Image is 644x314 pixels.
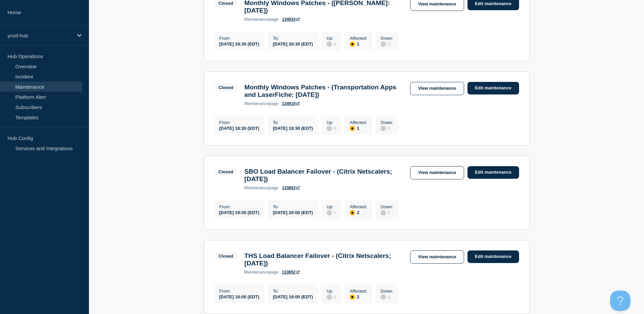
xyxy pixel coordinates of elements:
[350,41,367,47] div: 1
[273,204,313,209] p: To :
[381,294,393,300] div: 0
[381,289,393,294] p: Down :
[350,210,355,215] div: affected
[244,168,404,183] h3: SBO Load Balancer Failover - (Citrix Netscalers; [DATE])
[219,41,259,47] div: [DATE] 19:30 (EDT)
[244,17,269,22] span: maintenance
[410,166,464,179] a: View maintenance
[273,289,313,294] p: To :
[467,250,519,263] a: Edit maintenance
[350,126,355,131] div: affected
[244,101,269,106] span: maintenance
[219,289,259,294] p: From :
[410,250,464,264] a: View maintenance
[244,17,279,22] p: page
[219,294,259,299] div: [DATE] 18:00 (EDT)
[282,101,300,106] a: 134919
[244,186,279,190] p: page
[381,210,386,215] div: disabled
[381,120,393,125] p: Down :
[327,41,332,47] div: disabled
[381,125,393,131] div: 0
[381,209,393,215] div: 0
[327,289,336,294] p: Up :
[381,36,393,41] p: Down :
[381,294,386,300] div: disabled
[244,252,404,267] h3: THS Load Balancer Failover - (Citrix Netscalers; [DATE])
[350,294,355,300] div: affected
[244,101,279,106] p: page
[327,210,332,215] div: disabled
[327,126,332,131] div: disabled
[327,294,336,300] div: 0
[350,36,367,41] p: Affected :
[219,169,233,174] div: Closed
[327,209,336,215] div: 0
[381,41,386,47] div: disabled
[610,291,630,311] iframe: Help Scout Beacon - Open
[327,41,336,47] div: 0
[350,125,367,131] div: 1
[244,270,269,275] span: maintenance
[282,186,300,190] a: 133853
[273,41,313,47] div: [DATE] 20:30 (EDT)
[327,120,336,125] p: Up :
[350,204,367,209] p: Affected :
[244,186,269,190] span: maintenance
[282,17,300,22] a: 134933
[219,1,233,6] div: Closed
[219,254,233,259] div: Closed
[282,270,300,275] a: 133852
[410,82,464,95] a: View maintenance
[273,125,313,131] div: [DATE] 19:30 (EDT)
[219,85,233,90] div: Closed
[244,270,279,275] p: page
[327,294,332,300] div: disabled
[219,209,259,215] div: [DATE] 19:00 (EDT)
[467,166,519,179] a: Edit maintenance
[219,120,259,125] p: From :
[327,36,336,41] p: Up :
[244,84,404,99] h3: Monthly Windows Patches - (Transportation Apps and LaserFiche: [DATE])
[327,125,336,131] div: 0
[381,204,393,209] p: Down :
[273,209,313,215] div: [DATE] 20:00 (EDT)
[273,36,313,41] p: To :
[219,204,259,209] p: From :
[350,209,367,215] div: 2
[219,36,259,41] p: From :
[350,289,367,294] p: Affected :
[350,120,367,125] p: Affected :
[273,120,313,125] p: To :
[381,126,386,131] div: disabled
[350,41,355,47] div: affected
[350,294,367,300] div: 2
[381,41,393,47] div: 0
[273,294,313,299] div: [DATE] 19:00 (EDT)
[467,82,519,94] a: Edit maintenance
[7,33,73,38] p: ycsd-hub
[327,204,336,209] p: Up :
[219,125,259,131] div: [DATE] 18:30 (EDT)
